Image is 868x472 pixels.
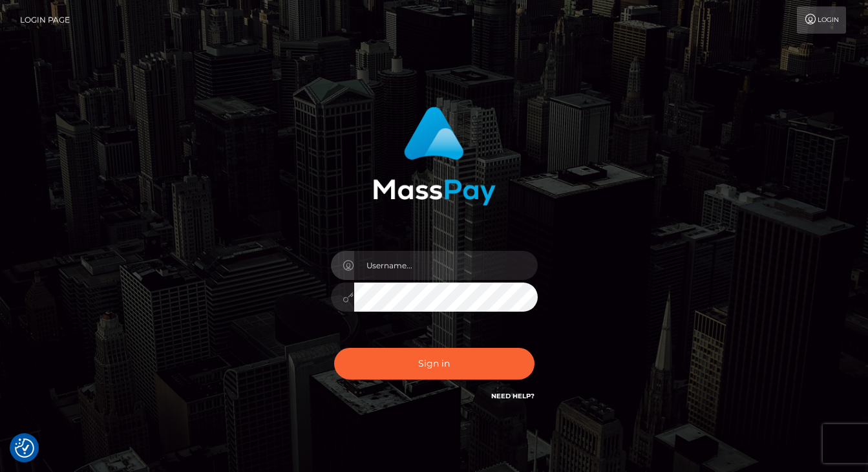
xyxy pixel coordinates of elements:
[797,6,846,34] a: Login
[15,438,34,458] img: Revisit consent button
[334,348,535,380] button: Sign in
[354,251,538,280] input: Username...
[373,107,496,206] img: MassPay Login
[15,438,34,458] button: Consent Preferences
[20,6,70,34] a: Login Page
[491,392,535,400] a: Need Help?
